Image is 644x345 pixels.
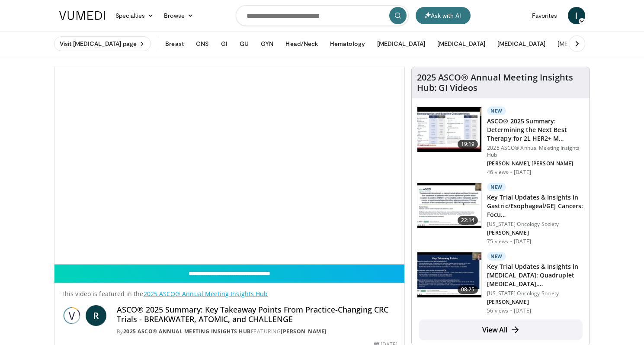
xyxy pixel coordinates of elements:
[487,290,584,297] p: [US_STATE] Oncology Society
[487,238,508,245] p: 75 views
[458,285,478,294] span: 08:25
[117,305,398,324] h4: ASCO® 2025 Summary: Key Takeaway Points From Practice-Changing CRC Trials - BREAKWATER, ATOMIC, a...
[487,169,508,176] p: 46 views
[487,229,584,236] p: [PERSON_NAME]
[59,11,105,20] img: VuMedi Logo
[487,106,506,115] p: New
[514,238,531,245] p: [DATE]
[514,307,531,314] p: [DATE]
[54,36,151,51] a: Visit [MEDICAL_DATA] page
[514,169,531,176] p: [DATE]
[568,7,585,24] a: I
[216,35,233,52] button: GI
[160,35,189,52] button: Breast
[487,183,506,191] p: New
[487,193,584,219] h3: Key Trial Updates & Insights in Gastric/Esophageal/GEJ Cancers: Focu…
[552,35,611,52] button: [MEDICAL_DATA]
[510,238,512,245] div: ·
[510,169,512,176] div: ·
[419,319,583,340] a: View All
[372,35,430,52] button: [MEDICAL_DATA]
[54,67,405,264] video-js: Video Player
[281,328,327,335] a: [PERSON_NAME]
[487,299,584,306] p: [PERSON_NAME]
[110,7,159,24] a: Specialties
[487,307,508,314] p: 56 views
[487,117,584,143] h3: ASCO® 2025 Summary: Determining the Next Best Therapy for 2L HER2+ M…
[325,35,370,52] button: Hematology
[487,262,584,288] h3: Key Trial Updates & Insights in [MEDICAL_DATA]: Quadruplet [MEDICAL_DATA],…
[86,305,106,326] a: R
[117,328,398,335] div: By FEATURING
[492,35,551,52] button: [MEDICAL_DATA]
[417,107,481,152] img: c728e0fc-900c-474b-a176-648559f2474b.150x105_q85_crop-smart_upscale.jpg
[61,305,82,326] img: 2025 ASCO® Annual Meeting Insights Hub
[487,221,584,228] p: [US_STATE] Oncology Society
[417,252,481,297] img: 2405bbd5-dda2-4f53-b05f-7c26a127be38.150x105_q85_crop-smart_upscale.jpg
[510,307,512,314] div: ·
[123,328,251,335] a: 2025 ASCO® Annual Meeting Insights Hub
[416,7,471,24] button: Ask with AI
[256,35,279,52] button: GYN
[458,140,478,148] span: 19:19
[417,252,584,314] a: 08:25 New Key Trial Updates & Insights in [MEDICAL_DATA]: Quadruplet [MEDICAL_DATA],… [US_STATE] ...
[432,35,490,52] button: [MEDICAL_DATA]
[280,35,323,52] button: Head/Neck
[236,5,409,26] input: Search topics, interventions
[417,106,584,176] a: 19:19 New ASCO® 2025 Summary: Determining the Next Best Therapy for 2L HER2+ M… 2025 ASCO® Annual...
[487,145,584,158] p: 2025 ASCO® Annual Meeting Insights Hub
[487,252,506,261] p: New
[458,216,478,225] span: 22:14
[61,290,398,298] p: This video is featured in the
[144,290,268,298] a: 2025 ASCO® Annual Meeting Insights Hub
[417,183,481,228] img: 97854d28-ecca-4027-9442-3708af51f2ff.150x105_q85_crop-smart_upscale.jpg
[191,35,214,52] button: CNS
[487,160,584,167] p: [PERSON_NAME], [PERSON_NAME]
[527,7,563,24] a: Favorites
[417,183,584,245] a: 22:14 New Key Trial Updates & Insights in Gastric/Esophageal/GEJ Cancers: Focu… [US_STATE] Oncolo...
[234,35,254,52] button: GU
[159,7,199,24] a: Browse
[417,72,584,93] h4: 2025 ASCO® Annual Meeting Insights Hub: GI Videos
